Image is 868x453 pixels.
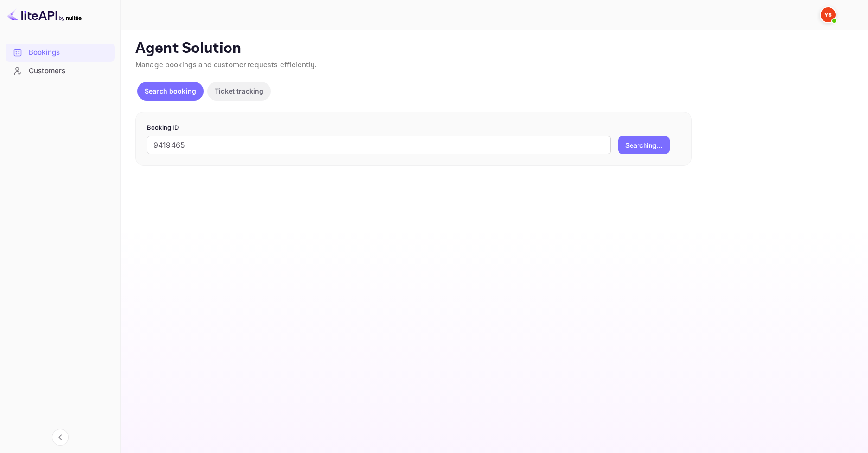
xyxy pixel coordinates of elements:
p: Agent Solution [135,39,851,58]
a: Bookings [6,44,115,61]
div: Customers [29,66,110,76]
div: Customers [6,62,115,80]
a: Customers [6,62,115,79]
button: Collapse navigation [52,429,69,446]
input: Enter Booking ID (e.g., 63782194) [147,136,611,154]
div: Bookings [29,47,110,58]
button: Searching... [618,136,670,154]
p: Search booking [145,86,196,96]
p: Ticket tracking [215,86,263,96]
img: LiteAPI logo [7,7,82,22]
span: Manage bookings and customer requests efficiently. [135,60,317,70]
img: Yandex Support [821,7,836,22]
p: Booking ID [147,123,680,132]
div: Bookings [6,44,115,62]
